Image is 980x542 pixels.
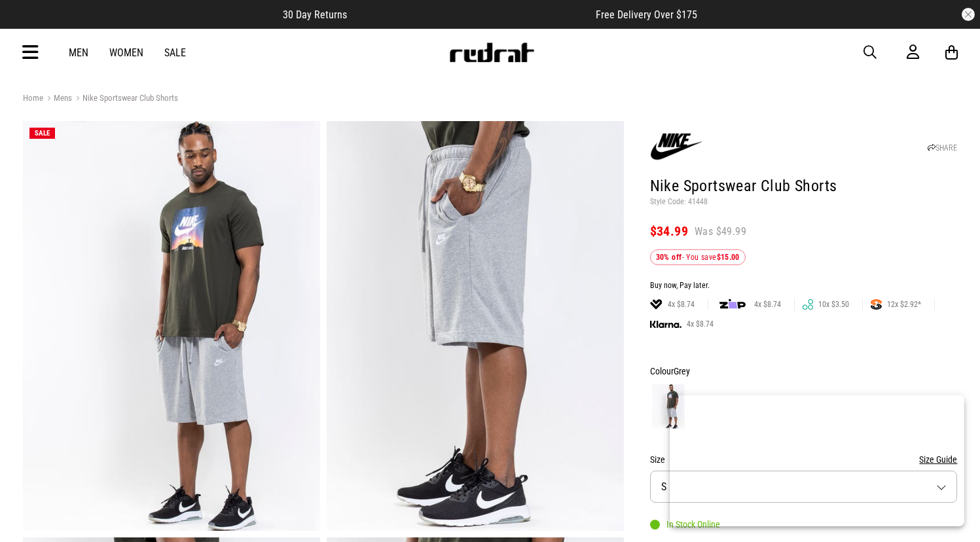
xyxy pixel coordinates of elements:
span: 12x $2.92* [882,299,926,310]
a: Mens [43,93,72,105]
span: 10x $3.50 [813,299,854,310]
span: SALE [35,129,50,137]
p: Style Code: 41448 [650,197,958,208]
button: S [650,471,958,503]
b: 30% off [656,253,682,262]
a: Men [69,46,88,59]
img: Grey [652,384,685,429]
div: Buy now, Pay later. [650,281,958,291]
span: Was $49.99 [695,225,746,239]
img: Redrat logo [448,43,535,62]
a: Home [23,93,43,103]
img: Nike Sportswear Club Shorts in Unknown [23,121,320,531]
img: Nike Sportswear Club Shorts in Unknown [327,121,624,531]
img: zip [719,298,746,311]
div: In Stock Online [650,519,720,530]
span: Free Delivery Over $175 [596,9,697,21]
span: Grey [674,366,690,376]
h1: Nike Sportswear Club Shorts [650,176,958,197]
div: 1 / 6 [23,121,327,537]
a: Nike Sportswear Club Shorts [72,93,178,105]
span: 4x $8.74 [681,319,719,329]
span: $34.99 [650,223,688,239]
img: SPLITPAY [871,299,882,310]
a: SHARE [928,143,957,153]
div: Size [650,452,958,467]
b: $15.00 [717,253,740,262]
span: 4x $8.74 [662,299,700,310]
div: Colour [650,363,958,379]
img: Nike [650,132,702,161]
img: LAYBUY [650,299,663,310]
a: Sale [164,46,186,59]
span: 4x $8.74 [749,299,786,310]
span: 30 Day Returns [283,9,347,21]
img: KLARNA [650,321,681,328]
iframe: Customer reviews powered by Trustpilot [373,8,570,21]
span: S [661,480,666,493]
img: GENOAPAY [803,299,813,310]
a: Women [109,46,143,59]
div: - You save [650,249,746,265]
div: 2 / 6 [327,121,630,537]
